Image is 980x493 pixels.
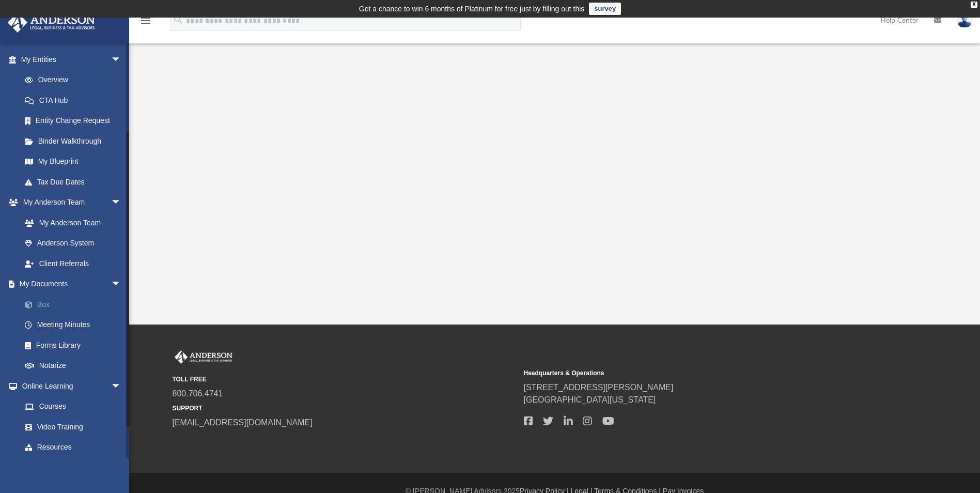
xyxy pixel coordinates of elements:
a: Billingarrow_drop_down [7,457,137,478]
a: Overview [14,70,137,90]
a: Client Referrals [14,253,132,274]
a: Binder Walkthrough [14,131,137,151]
small: Headquarters & Operations [524,368,868,378]
small: SUPPORT [173,404,517,413]
a: My Anderson Teamarrow_drop_down [7,192,132,213]
i: search [173,14,184,25]
a: My Blueprint [14,151,132,172]
a: Forms Library [14,335,132,356]
span: arrow_drop_down [111,376,132,397]
a: Courses [14,396,132,417]
i: menu [139,14,152,27]
a: 800.706.4741 [173,389,223,398]
a: Video Training [14,417,127,437]
a: Entity Change Request [14,111,137,131]
a: Online Learningarrow_drop_down [7,376,132,396]
span: arrow_drop_down [111,457,132,479]
div: close [971,2,977,8]
a: survey [589,3,621,15]
a: [STREET_ADDRESS][PERSON_NAME] [524,383,674,392]
img: User Pic [957,13,972,28]
a: My Documentsarrow_drop_down [7,274,137,295]
span: arrow_drop_down [111,274,132,295]
a: CTA Hub [14,90,137,111]
a: Anderson System [14,233,132,254]
a: Meeting Minutes [14,315,137,335]
img: Anderson Advisors Platinum Portal [5,12,98,33]
a: [EMAIL_ADDRESS][DOMAIN_NAME] [173,418,313,427]
a: My Entitiesarrow_drop_down [7,49,137,70]
a: menu [139,20,152,27]
small: TOLL FREE [173,375,517,384]
div: Get a chance to win 6 months of Platinum for free just by filling out this [359,3,585,15]
a: Notarize [14,356,137,376]
span: arrow_drop_down [111,49,132,70]
a: Box [14,294,137,315]
img: Anderson Advisors Platinum Portal [173,350,235,364]
span: arrow_drop_down [111,192,132,213]
a: [GEOGRAPHIC_DATA][US_STATE] [524,395,656,404]
a: Tax Due Dates [14,172,137,192]
a: Resources [14,437,132,458]
a: My Anderson Team [14,212,127,233]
